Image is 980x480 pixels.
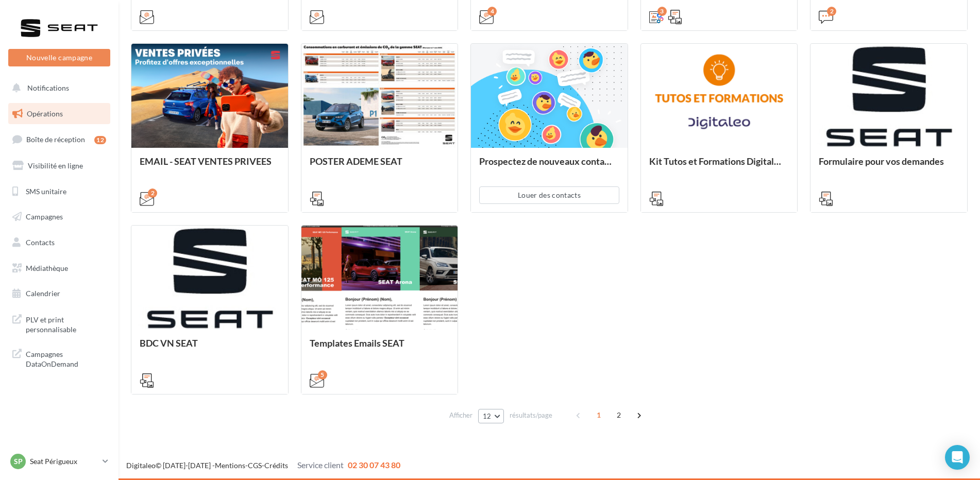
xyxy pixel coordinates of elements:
div: 12 [94,136,106,144]
div: Open Intercom Messenger [945,445,970,470]
a: Mentions [215,461,245,470]
span: Calendrier [26,289,60,298]
a: Crédits [264,461,288,470]
button: Notifications [6,77,108,99]
span: Contacts [26,238,55,247]
span: Campagnes [26,212,63,221]
a: Médiathèque [6,258,112,279]
div: Formulaire pour vos demandes [819,156,959,177]
span: 12 [483,412,492,420]
div: 5 [318,370,327,380]
span: 1 [590,407,607,423]
div: Prospectez de nouveaux contacts [479,156,619,177]
span: Médiathèque [26,264,68,272]
div: 3 [657,7,667,16]
div: Templates Emails SEAT [310,338,450,358]
a: CGS [248,461,262,470]
span: Notifications [27,83,69,92]
div: 4 [487,7,497,16]
a: Contacts [6,232,112,253]
div: BDC VN SEAT [140,338,280,358]
button: Nouvelle campagne [8,49,110,66]
div: 2 [148,188,157,198]
a: PLV et print personnalisable [6,308,112,339]
span: SP [14,456,23,467]
span: Afficher [449,410,472,420]
a: Campagnes [6,206,112,228]
span: SMS unitaire [26,186,66,195]
span: 2 [611,407,627,423]
span: Service client [297,460,344,470]
a: Visibilité en ligne [6,155,112,177]
a: Boîte de réception12 [6,128,112,150]
span: 02 30 07 43 80 [348,460,400,470]
span: résultats/page [510,410,552,420]
button: 12 [478,409,504,423]
span: Opérations [27,109,63,118]
div: EMAIL - SEAT VENTES PRIVEES [140,156,280,177]
span: Campagnes DataOnDemand [26,347,106,369]
div: 2 [827,7,836,16]
span: © [DATE]-[DATE] - - - [126,461,400,470]
div: POSTER ADEME SEAT [310,156,450,177]
span: Visibilité en ligne [28,161,83,170]
a: SMS unitaire [6,181,112,202]
button: Louer des contacts [479,186,619,204]
p: Seat Périgueux [30,456,98,467]
a: Calendrier [6,283,112,304]
a: SP Seat Périgueux [8,452,110,471]
a: Opérations [6,103,112,125]
div: Kit Tutos et Formations Digitaleo [649,156,789,177]
span: Boîte de réception [26,135,85,144]
a: Digitaleo [126,461,156,470]
a: Campagnes DataOnDemand [6,343,112,373]
span: PLV et print personnalisable [26,313,106,335]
